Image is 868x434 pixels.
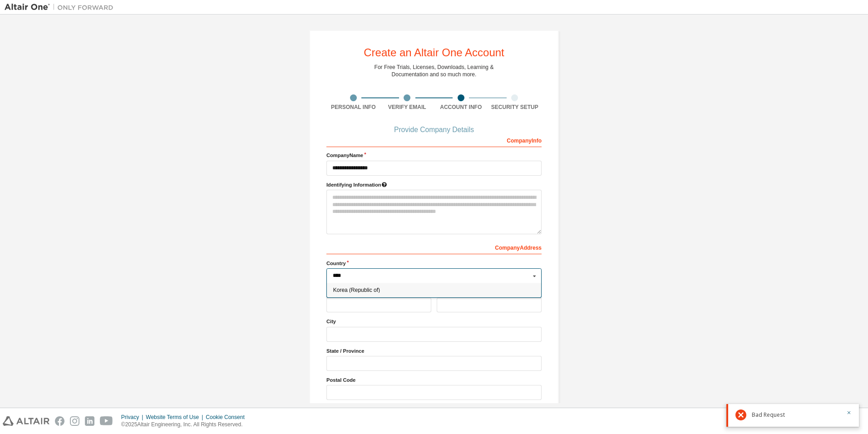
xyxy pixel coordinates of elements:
div: Company Address [326,240,542,254]
div: Company Info [326,133,542,147]
div: Website Terms of Use [146,414,206,421]
img: Altair One [5,3,118,12]
label: Company Name [326,152,542,159]
div: Security Setup [488,104,542,111]
label: Please provide any information that will help our support team identify your company. Email and n... [326,181,542,188]
div: Create an Altair One Account [364,47,504,58]
img: instagram.svg [70,416,79,426]
div: Provide Company Details [326,127,542,133]
div: For Free Trials, Licenses, Downloads, Learning & Documentation and so much more. [375,64,494,78]
label: Postal Code [326,376,542,384]
span: Bad Request [752,411,785,419]
p: © 2025 Altair Engineering, Inc. All Rights Reserved. [121,421,250,429]
label: City [326,318,542,325]
div: Cookie Consent [206,414,250,421]
div: Verify Email [380,104,434,111]
label: State / Province [326,347,542,355]
div: Account Info [434,104,488,111]
img: altair_logo.svg [3,416,49,426]
div: Personal Info [326,104,380,111]
img: linkedin.svg [85,416,94,426]
span: Korea (Republic of) [333,288,535,293]
div: Privacy [121,414,146,421]
label: Country [326,260,542,267]
img: facebook.svg [55,416,64,426]
img: youtube.svg [100,416,113,426]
